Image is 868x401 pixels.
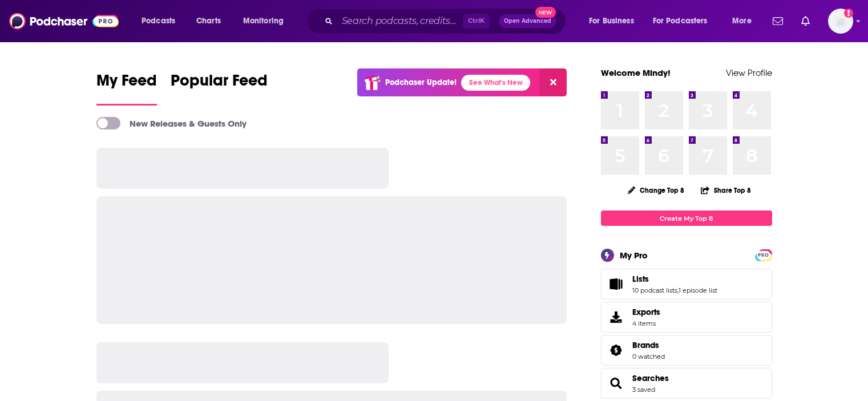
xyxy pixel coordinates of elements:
[828,9,853,34] span: Logged in as mindyn
[601,210,772,226] a: Create My Top 8
[499,14,556,28] button: Open AdvancedNew
[605,276,628,292] a: Lists
[142,13,175,29] span: Podcasts
[601,269,772,299] span: Lists
[632,286,677,294] a: 10 podcast lists
[679,286,717,294] a: 1 episode list
[243,13,284,29] span: Monitoring
[757,250,770,259] a: PRO
[632,373,669,383] a: Searches
[235,12,298,30] button: open menu
[844,9,853,18] svg: Add a profile image
[632,340,665,350] a: Brands
[337,12,463,30] input: Search podcasts, credits, & more...
[768,11,788,31] a: Show notifications dropdown
[581,12,648,30] button: open menu
[797,11,814,31] a: Show notifications dropdown
[601,335,772,366] span: Brands
[828,9,853,34] button: Show profile menu
[461,75,530,91] a: See What's New
[621,183,692,197] button: Change Top 8
[535,7,556,18] span: New
[828,9,853,34] img: User Profile
[605,309,628,325] span: Exports
[196,13,221,29] span: Charts
[724,12,766,30] button: open menu
[96,117,247,129] a: New Releases & Guests Only
[601,302,772,333] a: Exports
[189,12,228,30] a: Charts
[317,8,577,34] div: Search podcasts, credits, & more...
[632,274,717,284] a: Lists
[605,375,628,391] a: Searches
[632,340,659,350] span: Brands
[96,71,157,97] span: My Feed
[632,274,649,284] span: Lists
[757,251,770,260] span: PRO
[385,78,457,87] p: Podchaser Update!
[463,14,490,29] span: Ctrl K
[134,12,190,30] button: open menu
[632,386,655,394] a: 3 saved
[171,71,268,97] span: Popular Feed
[632,319,660,327] span: 4 items
[632,307,660,317] span: Exports
[645,12,724,30] button: open menu
[504,18,551,24] span: Open Advanced
[171,71,268,106] a: Popular Feed
[601,67,671,78] a: Welcome Mindy!
[632,353,665,361] a: 0 watched
[601,368,772,399] span: Searches
[589,13,634,29] span: For Business
[605,342,628,358] a: Brands
[732,13,752,29] span: More
[9,10,119,32] img: Podchaser - Follow, Share and Rate Podcasts
[620,250,648,261] div: My Pro
[726,67,772,78] a: View Profile
[677,286,679,294] span: ,
[96,71,157,106] a: My Feed
[700,179,752,201] button: Share Top 8
[653,13,708,29] span: For Podcasters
